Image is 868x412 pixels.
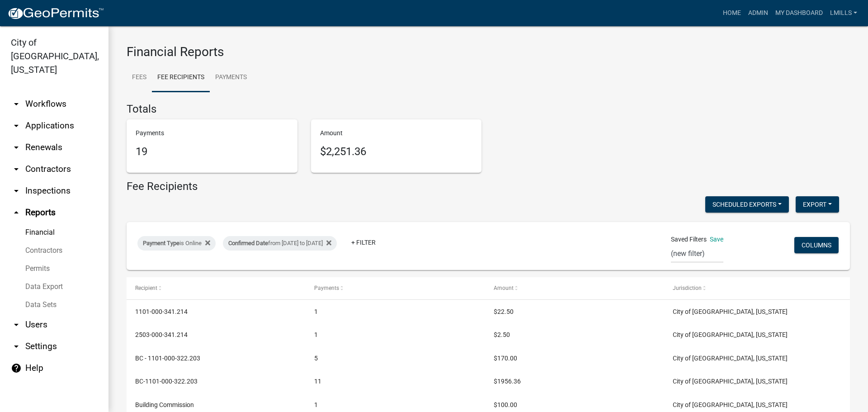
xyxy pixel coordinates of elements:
[494,355,517,362] span: $170.00
[127,277,306,299] datatable-header-cell: Recipient
[136,145,288,158] h5: 19
[314,378,321,385] span: 11
[127,180,198,193] h4: Fee Recipients
[152,63,210,92] a: Fee Recipients
[671,235,707,244] span: Saved Filters
[673,401,788,408] span: City of Jeffersonville, Indiana
[494,331,510,338] span: $2.50
[135,285,157,291] span: Recipient
[494,285,514,291] span: Amount
[137,236,216,251] div: is Online
[306,277,485,299] datatable-header-cell: Payments
[135,331,188,338] span: 2503-000-341.214
[314,285,339,291] span: Payments
[135,355,200,362] span: BC - 1101-000-322.203
[136,128,288,138] p: Payments
[11,120,22,131] i: arrow_drop_down
[664,277,843,299] datatable-header-cell: Jurisdiction
[127,44,850,60] h3: Financial Reports
[127,63,152,92] a: Fees
[223,236,337,251] div: from [DATE] to [DATE]
[794,237,839,253] button: Columns
[11,363,22,374] i: help
[494,401,517,408] span: $100.00
[314,331,318,338] span: 1
[494,308,514,315] span: $22.50
[11,341,22,352] i: arrow_drop_down
[344,234,383,251] a: + Filter
[710,236,723,243] a: Save
[705,196,789,213] button: Scheduled Exports
[11,185,22,196] i: arrow_drop_down
[314,308,318,315] span: 1
[11,319,22,330] i: arrow_drop_down
[314,401,318,408] span: 1
[673,285,702,291] span: Jurisdiction
[673,331,788,338] span: City of Jeffersonville, Indiana
[485,277,664,299] datatable-header-cell: Amount
[135,308,188,315] span: 1101-000-341.214
[494,378,521,385] span: $1956.36
[11,99,22,109] i: arrow_drop_down
[127,103,850,116] h4: Totals
[135,378,198,385] span: BC-1101-000-322.203
[796,196,839,213] button: Export
[11,164,22,175] i: arrow_drop_down
[673,378,788,385] span: City of Jeffersonville, Indiana
[135,401,194,408] span: Building Commission
[826,5,861,22] a: lmills
[673,355,788,362] span: City of Jeffersonville, Indiana
[772,5,826,22] a: My Dashboard
[745,5,772,22] a: Admin
[719,5,745,22] a: Home
[320,128,473,138] p: Amount
[228,240,268,246] span: Confirmed Date
[314,355,318,362] span: 5
[320,145,473,158] h5: $2,251.36
[11,207,22,218] i: arrow_drop_up
[11,142,22,153] i: arrow_drop_down
[143,240,179,246] span: Payment Type
[673,308,788,315] span: City of Jeffersonville, Indiana
[210,63,252,92] a: Payments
